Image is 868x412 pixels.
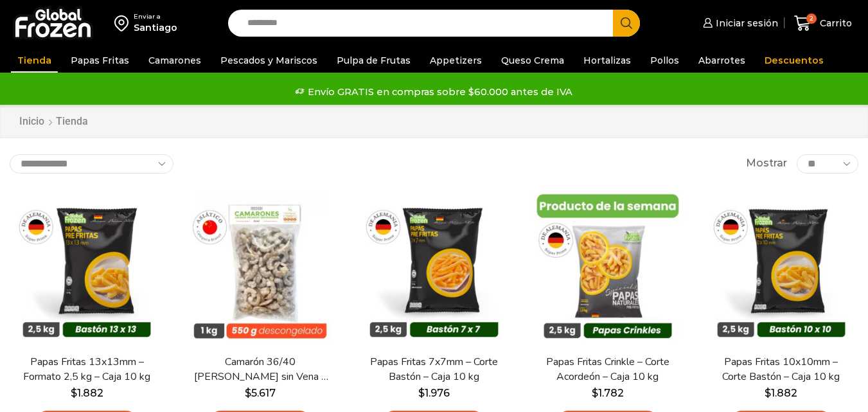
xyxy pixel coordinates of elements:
[245,387,276,399] bdi: 5.617
[712,355,851,384] a: Papas Fritas 10x10mm – Corte Bastón – Caja 10 kg
[418,387,425,399] span: $
[613,10,640,37] button: Search button
[214,48,324,73] a: Pescados y Mariscos
[418,387,450,399] bdi: 1.976
[746,156,787,171] span: Mostrar
[64,48,136,73] a: Papas Fritas
[330,48,417,73] a: Pulpa de Frutas
[758,48,830,73] a: Descuentos
[19,114,45,129] a: Inicio
[245,387,251,399] span: $
[806,13,817,24] span: 2
[644,48,686,73] a: Pollos
[495,48,571,73] a: Queso Crema
[10,154,173,174] select: Pedido de la tienda
[713,17,778,30] span: Iniciar sesión
[538,355,677,384] a: Papas Fritas Crinkle – Corte Acordeón – Caja 10 kg
[592,387,598,399] span: $
[577,48,637,73] a: Hortalizas
[692,48,752,73] a: Abarrotes
[364,355,503,384] a: Papas Fritas 7x7mm – Corte Bastón – Caja 10 kg
[134,12,177,21] div: Enviar a
[56,115,88,127] h1: Tienda
[817,17,852,30] span: Carrito
[191,355,330,384] a: Camarón 36/40 [PERSON_NAME] sin Vena – Bronze – Caja 10 kg
[142,48,208,73] a: Camarones
[134,21,177,34] div: Santiago
[114,12,134,34] img: address-field-icon.svg
[423,48,488,73] a: Appetizers
[17,355,156,384] a: Papas Fritas 13x13mm – Formato 2,5 kg – Caja 10 kg
[71,387,77,399] span: $
[592,387,624,399] bdi: 1.782
[19,114,88,129] nav: Breadcrumb
[765,387,797,399] bdi: 1.882
[765,387,771,399] span: $
[11,48,58,73] a: Tienda
[791,8,855,39] a: 2 Carrito
[71,387,103,399] bdi: 1.882
[700,10,778,36] a: Iniciar sesión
